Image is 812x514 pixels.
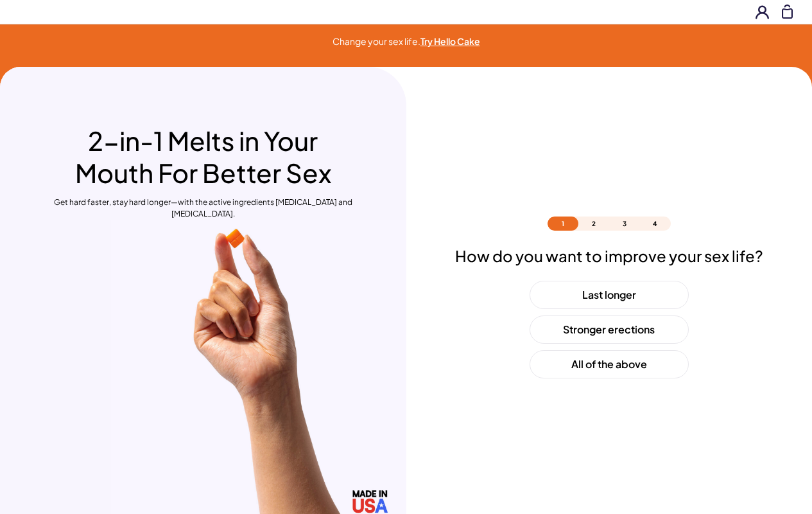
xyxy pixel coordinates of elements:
h2: How do you want to improve your sex life? [455,246,763,265]
h1: 2-in-1 Melts in Your Mouth For Better Sex [53,125,353,190]
button: Stronger erections [530,315,689,344]
li: 3 [609,217,640,231]
li: 4 [640,217,671,231]
p: Get hard faster, stay hard longer—with the active ingredients [MEDICAL_DATA] and [MEDICAL_DATA]. [53,197,353,220]
li: 1 [548,217,578,231]
button: Last longer [530,281,689,309]
button: All of the above [530,350,689,378]
li: 2 [578,217,609,231]
a: Try Hello Cake [420,35,480,47]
